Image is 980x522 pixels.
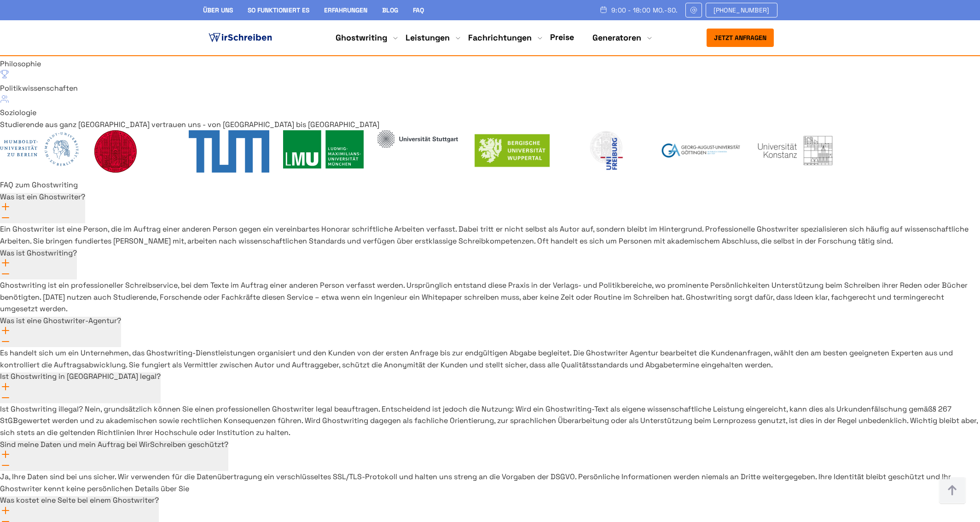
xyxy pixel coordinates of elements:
a: Ghostwriting [336,32,387,43]
img: bergische universitaet [472,130,552,171]
img: Ruprecht-Karls-Universität Heidelberg (Universität Heidelberg) [94,130,175,173]
img: universitaet konstanz [755,130,835,171]
button: Jetzt anfragen [707,29,774,47]
img: Technische Universität München (TUM) [189,130,269,172]
div: 11 / 11 [755,130,835,174]
div: 4 / 11 [94,130,175,176]
img: uni-hohenheim [377,130,458,147]
span: 9:00 - 18:00 Mo.-So. [611,6,678,14]
div: 8 / 11 [472,130,552,174]
img: georg august universitaet goettingen [661,130,741,171]
a: [PHONE_NUMBER] [706,3,777,17]
a: Über uns [203,6,233,14]
div: 9 / 11 [566,130,647,174]
a: Leistungen [406,32,450,43]
a: FAQ [413,6,424,14]
div: 5 / 11 [189,130,269,176]
a: Erfahrungen [324,6,367,14]
img: Email [690,6,698,14]
a: Blog [382,6,398,14]
div: 7 / 11 [377,130,458,151]
a: So funktioniert es [248,6,309,14]
a: Fachrichtungen [468,32,532,43]
img: Ludwig-Maximilians-Universität München (LMU München) [283,130,364,168]
div: 10 / 11 [661,130,741,174]
div: 6 / 11 [283,130,364,172]
a: Generatoren [592,32,641,43]
span: [PHONE_NUMBER] [713,6,770,14]
img: button top [939,477,966,505]
img: Schedule [599,6,608,13]
a: Preise [550,32,574,42]
img: logo ghostwriter-österreich [207,31,274,45]
img: albert ludwigs universitaet freiburg [566,130,647,171]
